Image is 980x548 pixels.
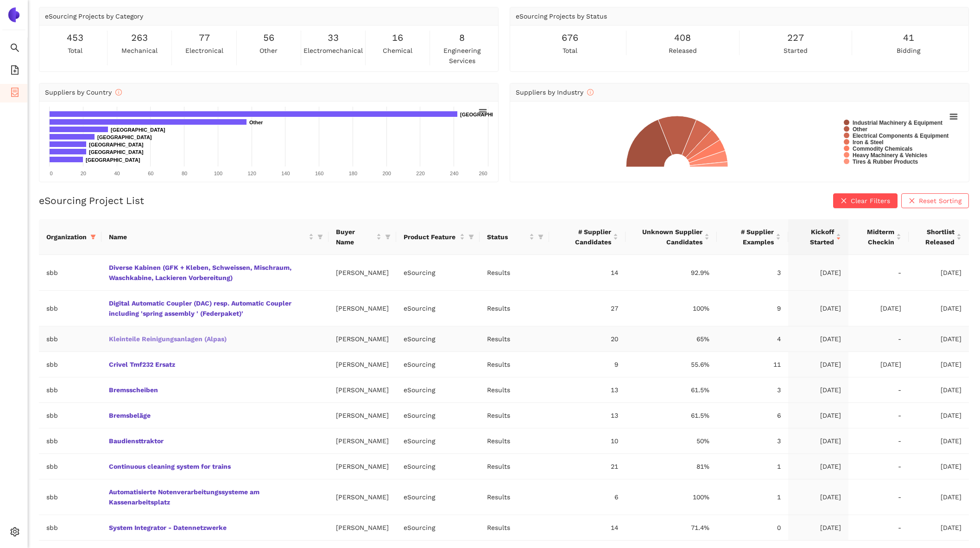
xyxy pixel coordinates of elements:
[329,255,397,291] td: [PERSON_NAME]
[788,255,848,291] td: [DATE]
[329,515,397,541] td: [PERSON_NAME]
[460,112,515,117] text: [GEOGRAPHIC_DATA]
[717,326,788,352] td: 4
[383,225,392,249] span: filter
[39,291,101,326] td: sbb
[784,45,808,56] span: started
[841,198,847,205] span: close
[853,120,942,126] text: Industrial Machinery & Equipment
[788,428,848,454] td: [DATE]
[45,89,122,96] span: Suppliers by Country
[788,515,848,541] td: [DATE]
[480,255,549,291] td: Results
[39,454,101,479] td: sbb
[39,326,101,352] td: sbb
[626,352,717,377] td: 55.6%
[46,232,87,242] span: Organization
[10,62,19,81] span: file-add
[536,230,545,244] span: filter
[479,171,487,176] text: 260
[89,230,98,244] span: filter
[909,219,969,255] th: this column's title is Shortlist Released,this column is sortable
[848,352,909,377] td: [DATE]
[115,89,122,96] span: info-circle
[853,139,884,146] text: Iron & Steel
[549,428,626,454] td: 10
[909,454,969,479] td: [DATE]
[39,428,101,454] td: sbb
[329,454,397,479] td: [PERSON_NAME]
[717,403,788,428] td: 6
[468,234,474,240] span: filter
[626,428,717,454] td: 50%
[39,515,101,541] td: sbb
[909,291,969,326] td: [DATE]
[717,377,788,403] td: 3
[10,84,19,103] span: container
[549,255,626,291] td: 14
[329,352,397,377] td: [PERSON_NAME]
[383,45,412,56] span: chemical
[717,255,788,291] td: 3
[90,234,96,240] span: filter
[111,127,165,133] text: [GEOGRAPHIC_DATA]
[329,377,397,403] td: [PERSON_NAME]
[626,377,717,403] td: 61.5%
[329,326,397,352] td: [PERSON_NAME]
[480,219,549,255] th: this column's title is Status,this column is sortable
[396,377,480,403] td: eSourcing
[148,171,153,176] text: 60
[851,196,890,206] span: Clear Filters
[717,454,788,479] td: 1
[563,45,577,56] span: total
[916,227,955,247] span: Shortlist Released
[97,134,152,140] text: [GEOGRAPHIC_DATA]
[396,352,480,377] td: eSourcing
[587,89,594,96] span: info-circle
[549,291,626,326] td: 27
[848,377,909,403] td: -
[909,515,969,541] td: [DATE]
[556,227,611,247] span: # Supplier Candidates
[396,454,480,479] td: eSourcing
[10,524,19,542] span: setting
[185,45,223,56] span: electronical
[853,133,948,139] text: Electrical Components & Equipment
[480,515,549,541] td: Results
[480,326,549,352] td: Results
[516,13,607,20] span: eSourcing Projects by Status
[909,428,969,454] td: [DATE]
[848,219,909,255] th: this column's title is Midterm Checkin,this column is sortable
[626,291,717,326] td: 100%
[396,479,480,515] td: eSourcing
[853,126,867,133] text: Other
[549,352,626,377] td: 9
[909,479,969,515] td: [DATE]
[549,403,626,428] td: 13
[848,428,909,454] td: -
[848,479,909,515] td: -
[788,479,848,515] td: [DATE]
[68,45,82,56] span: total
[39,479,101,515] td: sbb
[903,31,914,45] span: 41
[848,403,909,428] td: -
[626,454,717,479] td: 81%
[717,219,788,255] th: this column's title is # Supplier Examples,this column is sortable
[919,196,961,206] span: Reset Sorting
[396,255,480,291] td: eSourcing
[199,31,210,45] span: 77
[549,454,626,479] td: 21
[853,146,913,152] text: Commodity Chemicals
[538,234,544,240] span: filter
[788,326,848,352] td: [DATE]
[249,120,263,125] text: Other
[848,291,909,326] td: [DATE]
[396,428,480,454] td: eSourcing
[856,227,894,247] span: Midterm Checkin
[131,31,148,45] span: 263
[329,219,397,255] th: this column's title is Buyer Name,this column is sortable
[467,230,476,244] span: filter
[848,326,909,352] td: -
[39,194,144,207] h2: eSourcing Project List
